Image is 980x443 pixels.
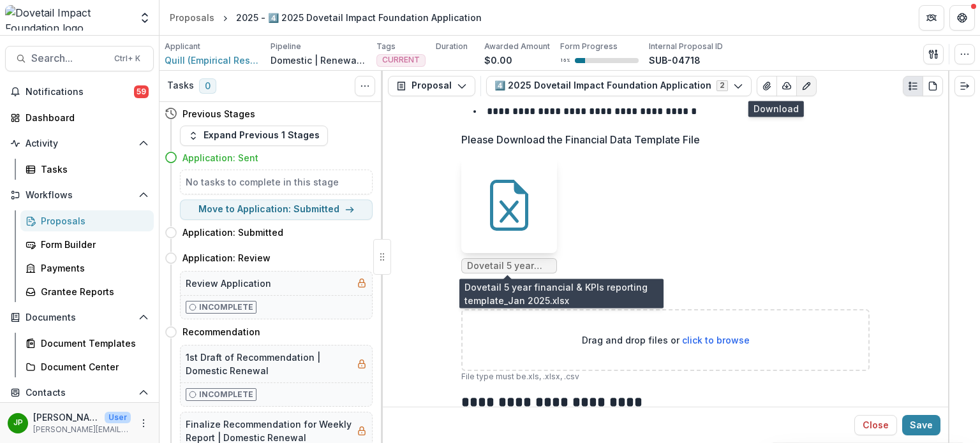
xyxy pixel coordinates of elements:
[560,56,570,65] p: 16 %
[186,175,367,189] h5: No tasks to complete in this stage
[484,54,512,67] p: $0.00
[182,226,283,239] h4: Application: Submitted
[5,382,154,403] button: Open Contacts
[182,251,271,265] h4: Application: Review
[20,281,154,302] a: Grantee Reports
[582,333,750,347] p: Drag and drop files or
[5,82,154,102] button: Notifications59
[41,261,144,275] div: Payments
[186,351,352,377] h5: 1st Draft of Recommendation | Domestic Renewal
[461,132,700,147] p: Please Download the Financial Data Template File
[467,261,551,272] span: Dovetail 5 year financial & KPIs reporting template_Jan 2025.xlsx
[376,41,396,52] p: Tags
[20,159,154,180] a: Tasks
[796,76,817,96] button: Edit as form
[757,76,777,96] button: View Attached Files
[199,78,216,94] span: 0
[5,5,131,31] img: Dovetail Impact Foundation logo
[136,416,151,431] button: More
[20,333,154,354] a: Document Templates
[649,41,723,52] p: Internal Proposal ID
[5,107,154,128] a: Dashboard
[26,388,133,398] span: Contacts
[236,11,482,24] div: 2025 - 4️⃣ 2025 Dovetail Impact Foundation Application
[41,163,144,176] div: Tasks
[682,335,750,345] span: click to browse
[13,419,23,427] div: Jason Pittman
[560,41,618,52] p: Form Progress
[41,285,144,298] div: Grantee Reports
[949,5,975,31] button: Get Help
[271,41,301,52] p: Pipeline
[5,185,154,205] button: Open Workflows
[31,52,107,64] span: Search...
[170,11,214,24] div: Proposals
[41,360,144,374] div: Document Center
[382,55,420,64] span: CURRENT
[182,107,255,120] h4: Previous Stages
[33,424,131,435] p: [PERSON_NAME][EMAIL_ADDRESS][DOMAIN_NAME]
[20,258,154,279] a: Payments
[919,5,944,31] button: Partners
[271,54,366,67] p: Domestic | Renewal Pipeline
[182,325,260,338] h4: Recommendation
[5,133,154,154] button: Open Activity
[954,76,975,96] button: Expand right
[484,41,550,52] p: Awarded Amount
[112,52,143,66] div: Ctrl + K
[41,214,144,228] div: Proposals
[854,415,897,435] button: Close
[180,200,373,220] button: Move to Application: Submitted
[20,234,154,255] a: Form Builder
[26,111,144,124] div: Dashboard
[461,371,870,382] p: File type must be .xls, .xlsx, .csv
[461,157,557,273] div: Dovetail 5 year financial & KPIs reporting template_Jan 2025.xlsx
[355,76,375,96] button: Toggle View Cancelled Tasks
[186,277,271,290] h5: Review Application
[165,8,487,27] nav: breadcrumb
[41,238,144,251] div: Form Builder
[199,389,253,400] p: Incomplete
[26,87,134,98] span: Notifications
[461,284,645,299] p: Upload the updated Financial Data File
[167,80,194,91] h3: Tasks
[902,415,940,435] button: Save
[5,46,154,71] button: Search...
[26,312,133,323] span: Documents
[26,190,133,201] span: Workflows
[436,41,468,52] p: Duration
[180,126,328,146] button: Expand Previous 1 Stages
[33,410,100,424] p: [PERSON_NAME]
[5,307,154,328] button: Open Documents
[105,412,131,423] p: User
[903,76,923,96] button: Plaintext view
[41,337,144,350] div: Document Templates
[182,151,258,164] h4: Application: Sent
[388,76,475,96] button: Proposal
[923,76,943,96] button: PDF view
[649,54,701,67] p: SUB-04718
[486,76,752,96] button: 4️⃣ 2025 Dovetail Impact Foundation Application2
[26,138,133,149] span: Activity
[136,5,154,31] button: Open entity switcher
[20,210,154,231] a: Proposals
[165,8,219,27] a: Proposals
[20,356,154,377] a: Document Center
[165,41,200,52] p: Applicant
[165,54,260,67] a: Quill (Empirical Resolutions, Inc).
[199,301,253,313] p: Incomplete
[134,85,149,98] span: 59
